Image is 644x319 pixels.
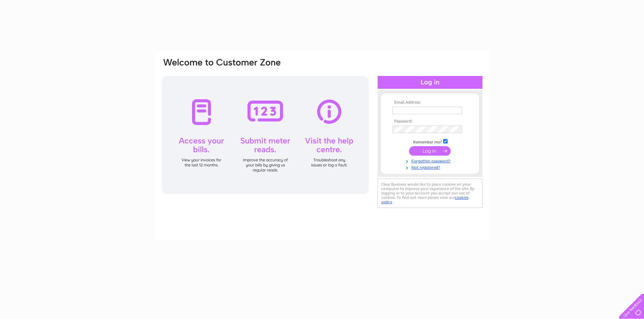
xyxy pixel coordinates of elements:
[391,100,469,105] th: Email Address:
[391,119,469,124] th: Password:
[409,146,451,156] input: Submit
[381,195,469,204] a: cookies policy
[378,179,482,208] div: Clear Business would like to place cookies on your computer to improve your experience of the sit...
[392,157,469,164] a: Forgotten password?
[392,164,469,170] a: Not registered?
[391,138,469,145] td: Remember me?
